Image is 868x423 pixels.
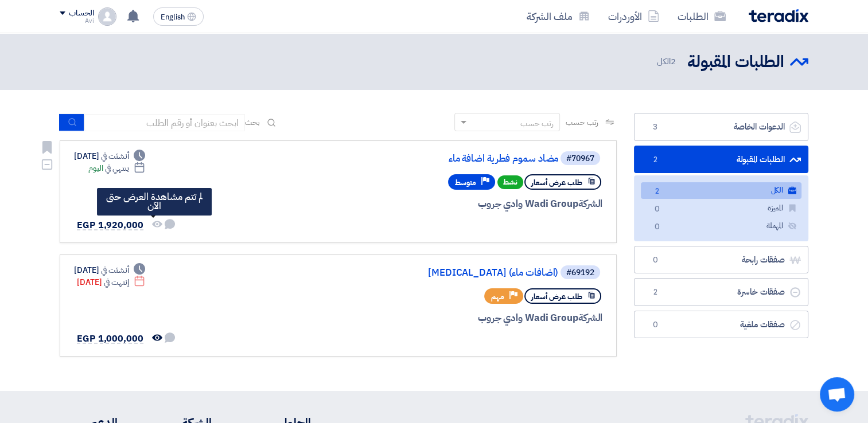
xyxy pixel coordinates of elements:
div: [DATE] [77,276,145,288]
div: Avi [60,18,94,24]
span: 0 [648,254,662,266]
span: EGP 1,920,000 [77,218,143,232]
span: نشط [497,175,523,189]
a: Open chat [820,377,854,412]
a: صفقات خاسرة2 [634,278,808,306]
span: English [161,13,185,21]
div: [DATE] [74,150,145,162]
div: لم تتم مشاهدة العرض حتى الآن [102,193,207,211]
span: 0 [650,203,664,216]
span: 2 [650,186,664,198]
div: Wadi Group وادي جروب [326,197,602,211]
span: بحث [245,116,260,128]
a: [MEDICAL_DATA] (اضافات ماء) [329,268,558,278]
span: 2 [671,55,676,68]
img: Teradix logo [749,9,808,22]
span: أنشئت في [101,264,129,276]
a: المميزة [641,200,801,217]
span: متوسط [455,177,476,188]
a: المهملة [641,218,801,234]
a: مضاد سموم فطرية اضافة ماء [329,154,558,164]
input: ابحث بعنوان أو رقم الطلب [84,114,245,131]
span: 2 [648,287,662,298]
span: ينتهي في [105,162,129,174]
span: مهم [491,291,504,302]
span: طلب عرض أسعار [531,291,582,302]
span: أنشئت في [101,150,129,162]
div: [DATE] [74,264,145,276]
span: الشركة [578,311,603,325]
div: اليوم [88,162,145,174]
span: طلب عرض أسعار [531,177,582,188]
span: EGP 1,000,000 [77,332,143,346]
span: 3 [648,122,662,133]
a: ملف الشركة [517,3,599,30]
div: #69192 [566,269,594,277]
span: الشركة [578,197,603,211]
img: profile_test.png [98,7,116,26]
div: #70967 [566,155,594,163]
div: الحساب [69,9,94,18]
h2: الطلبات المقبولة [687,51,784,73]
a: الطلبات [668,3,735,30]
a: صفقات ملغية0 [634,311,808,339]
a: صفقات رابحة0 [634,246,808,274]
span: 0 [648,319,662,331]
span: الكل [656,55,678,68]
span: إنتهت في [104,276,129,288]
div: Wadi Group وادي جروب [326,311,602,326]
button: English [153,7,204,26]
a: الطلبات المقبولة2 [634,146,808,174]
span: 2 [648,154,662,166]
div: رتب حسب [520,117,554,130]
span: 0 [650,221,664,233]
a: الكل [641,182,801,199]
span: رتب حسب [566,116,598,128]
a: الدعوات الخاصة3 [634,113,808,141]
a: الأوردرات [599,3,668,30]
